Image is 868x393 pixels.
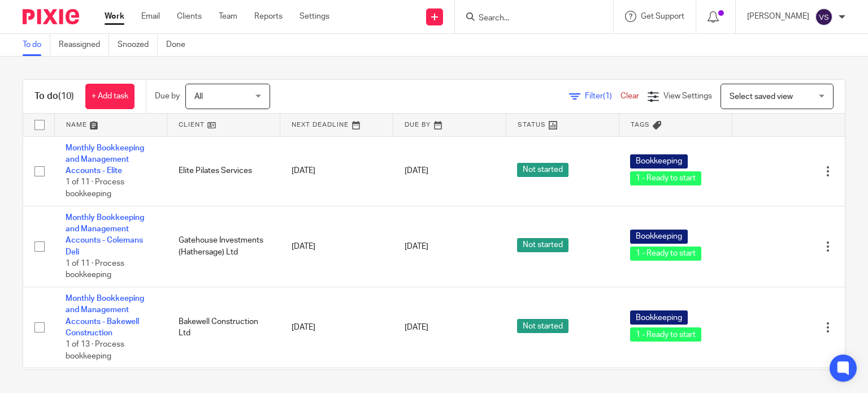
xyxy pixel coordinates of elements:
[254,11,283,22] a: Reports
[405,167,428,175] span: [DATE]
[59,34,109,56] a: Reassigned
[194,93,203,101] span: All
[66,260,124,279] span: 1 of 11 · Process bookkeeping
[280,287,393,368] td: [DATE]
[23,34,50,56] a: To do
[280,206,393,287] td: [DATE]
[630,310,688,325] span: Bookkeeping
[517,238,568,252] span: Not started
[167,136,280,206] td: Elite Pilates Services
[478,14,579,24] input: Search
[166,34,194,56] a: Done
[620,92,639,100] a: Clear
[66,214,144,256] a: Monthly Bookkeeping and Management Accounts - Colemans Deli
[300,11,329,22] a: Settings
[66,144,144,175] a: Monthly Bookkeeping and Management Accounts - Elite
[730,93,793,101] span: Select saved view
[641,12,684,20] span: Get Support
[630,154,688,169] span: Bookkeeping
[167,287,280,368] td: Bakewell Construction Ltd
[405,243,428,251] span: [DATE]
[105,11,124,22] a: Work
[663,92,712,100] span: View Settings
[280,136,393,206] td: [DATE]
[517,319,568,333] span: Not started
[630,230,688,244] span: Bookkeeping
[405,323,428,331] span: [DATE]
[630,171,701,185] span: 1 - Ready to start
[58,92,74,101] span: (10)
[66,341,124,361] span: 1 of 13 · Process bookkeeping
[630,247,701,261] span: 1 - Ready to start
[177,11,202,22] a: Clients
[219,11,237,22] a: Team
[167,206,280,287] td: Gatehouse Investments (Hathersage) Ltd
[85,84,134,109] a: + Add task
[585,92,620,100] span: Filter
[603,92,612,100] span: (1)
[141,11,160,22] a: Email
[630,327,701,342] span: 1 - Ready to start
[517,163,568,177] span: Not started
[118,34,158,56] a: Snoozed
[747,11,809,22] p: [PERSON_NAME]
[23,9,79,24] img: Pixie
[34,90,74,102] h1: To do
[66,295,144,337] a: Monthly Bookkeeping and Management Accounts - Bakewell Construction
[631,122,650,128] span: Tags
[155,90,180,102] p: Due by
[815,8,833,26] img: svg%3E
[66,179,124,198] span: 1 of 11 · Process bookkeeping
